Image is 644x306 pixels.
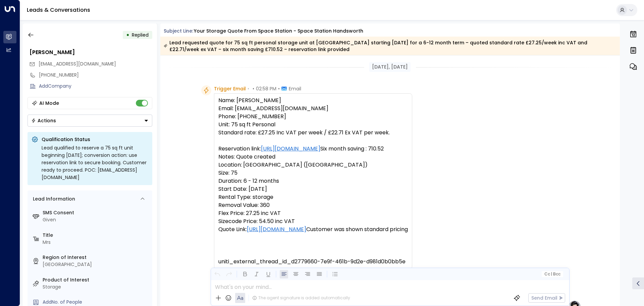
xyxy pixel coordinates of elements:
div: Your storage quote from Space Station - Space Station Handsworth [194,28,363,35]
label: SMS Consent [43,209,150,216]
a: [URL][DOMAIN_NAME] [247,225,306,233]
span: Cc Bcc [544,272,560,276]
button: Undo [213,270,221,278]
div: [PERSON_NAME] [30,48,152,56]
div: Mrs [43,239,150,246]
span: • [253,85,254,92]
div: [PHONE_NUMBER] [39,72,152,79]
div: AddNo. of People [43,299,150,306]
label: Region of Interest [43,254,150,261]
pre: Name: [PERSON_NAME] Email: [EMAIL_ADDRESS][DOMAIN_NAME] Phone: [PHONE_NUMBER] Unit: 75 sq ft Pers... [218,96,408,266]
div: • [126,29,129,41]
div: [DATE], [DATE] [369,62,411,72]
div: [GEOGRAPHIC_DATA] [43,261,150,268]
span: Caroleparslow31@hotmail.com [39,60,116,68]
button: Redo [225,270,233,278]
span: Subject Line: [164,28,193,34]
div: Actions [31,118,56,124]
span: Email [289,85,301,92]
span: • [278,85,280,92]
a: [URL][DOMAIN_NAME] [261,145,320,153]
div: AddCompany [39,83,152,90]
div: Lead qualified to reserve a 75 sq ft unit beginning [DATE]; conversion action: use reservation li... [42,144,148,181]
div: Button group with a nested menu [28,115,152,127]
label: Product of Interest [43,276,150,283]
button: Actions [28,115,152,127]
span: Trigger Email [214,85,246,92]
p: Qualification Status [42,136,148,143]
span: • [248,85,249,92]
div: AI Mode [39,100,59,106]
span: Replied [132,32,149,38]
label: Title [43,232,150,239]
div: Storage [43,283,150,291]
div: The agent signature is added automatically [252,295,350,301]
div: Lead Information [31,195,75,203]
a: Leads & Conversations [27,6,90,14]
span: 02:58 PM [256,85,276,92]
span: | [551,272,552,276]
div: Lead requested quote for 75 sq ft personal storage unit at [GEOGRAPHIC_DATA] starting [DATE] for ... [164,39,616,53]
div: Given [43,216,150,223]
span: [EMAIL_ADDRESS][DOMAIN_NAME] [39,60,116,67]
button: Cc|Bcc [541,271,563,277]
